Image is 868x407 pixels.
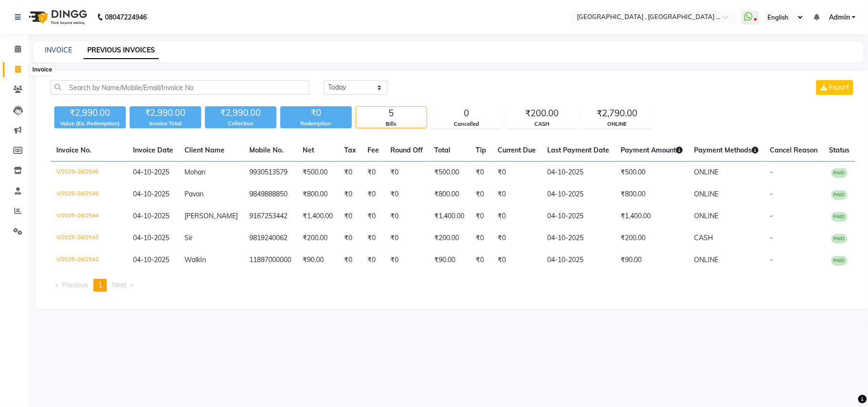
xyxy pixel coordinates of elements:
td: 9930513579 [244,162,297,184]
span: 04-10-2025 [133,234,169,242]
span: Previous [62,281,88,289]
span: Invoice Date [133,146,173,154]
div: Invoice Total [130,120,201,128]
td: ₹0 [338,249,362,271]
td: ₹0 [362,249,385,271]
div: ₹200.00 [507,107,577,120]
span: Last Payment Date [547,146,609,154]
span: CASH [694,234,713,242]
span: - [770,212,773,220]
span: 04-10-2025 [133,255,169,264]
span: Mohan [184,168,205,176]
span: Cancel Reason [770,146,817,154]
td: ₹0 [470,183,492,205]
td: ₹0 [385,183,429,205]
td: 04-10-2025 [541,205,615,227]
span: Sir [184,234,193,242]
span: ONLINE [694,190,718,198]
span: 1 [98,281,102,289]
div: Value (Ex. Redemption) [54,120,126,128]
td: ₹0 [362,162,385,184]
td: ₹90.00 [615,249,688,271]
span: Fee [368,146,379,154]
td: ₹0 [338,183,362,205]
td: ₹800.00 [615,183,688,205]
td: ₹0 [470,227,492,249]
td: ₹0 [362,183,385,205]
span: Tip [476,146,486,154]
td: ₹0 [470,162,492,184]
td: ₹800.00 [429,183,470,205]
span: - [770,255,773,264]
span: Total [434,146,450,154]
div: 5 [356,107,427,120]
div: Invoice [30,64,54,76]
div: ₹2,990.00 [130,106,201,120]
div: Bills [356,120,427,128]
td: 04-10-2025 [541,227,615,249]
td: ₹0 [470,205,492,227]
a: PREVIOUS INVOICES [83,42,159,59]
span: - [770,190,773,198]
td: ₹800.00 [297,183,338,205]
span: Invoice No. [56,146,92,154]
td: ₹0 [470,249,492,271]
span: Next [112,281,126,289]
div: ₹2,990.00 [54,106,126,120]
td: ₹0 [492,162,541,184]
td: 9167253442 [244,205,297,227]
button: Export [816,80,853,95]
td: ₹0 [385,162,429,184]
td: ₹0 [492,183,541,205]
td: ₹0 [338,162,362,184]
td: ₹1,400.00 [429,205,470,227]
a: INVOICE [45,46,72,54]
span: - [770,168,773,176]
div: ₹2,790.00 [582,107,653,120]
td: V/2025-26/2543 [51,227,127,249]
div: Redemption [280,120,352,128]
td: ₹0 [338,227,362,249]
span: Round Off [390,146,423,154]
span: Payment Methods [694,146,758,154]
td: ₹500.00 [297,162,338,184]
span: Payment Amount [621,146,683,154]
span: [PERSON_NAME] [184,212,238,220]
td: ₹0 [385,205,429,227]
td: V/2025-26/2542 [51,249,127,271]
td: 11897000000 [244,249,297,271]
div: ₹2,990.00 [205,106,276,120]
td: 04-10-2025 [541,162,615,184]
div: CASH [507,120,577,128]
td: 9849888850 [244,183,297,205]
td: ₹200.00 [429,227,470,249]
td: 04-10-2025 [541,249,615,271]
span: Export [829,83,849,92]
span: PAID [831,256,848,265]
span: Admin [829,12,850,22]
span: Current Due [498,146,536,154]
span: 04-10-2025 [133,190,169,198]
span: PAID [831,168,848,178]
td: ₹90.00 [297,249,338,271]
td: ₹1,400.00 [615,205,688,227]
input: Search by Name/Mobile/Email/Invoice No [51,80,309,95]
td: ₹500.00 [615,162,688,184]
td: ₹0 [492,205,541,227]
div: ₹0 [280,106,352,120]
td: ₹200.00 [615,227,688,249]
td: 9819240062 [244,227,297,249]
b: 08047224946 [105,4,147,31]
td: ₹0 [385,249,429,271]
td: 04-10-2025 [541,183,615,205]
span: 04-10-2025 [133,168,169,176]
span: ONLINE [694,255,718,264]
span: 04-10-2025 [133,212,169,220]
span: PAID [831,234,848,244]
img: logo [24,4,90,31]
span: PAID [831,212,848,222]
td: ₹0 [492,249,541,271]
span: Tax [344,146,356,154]
span: Walk [184,255,200,264]
span: PAID [831,190,848,200]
